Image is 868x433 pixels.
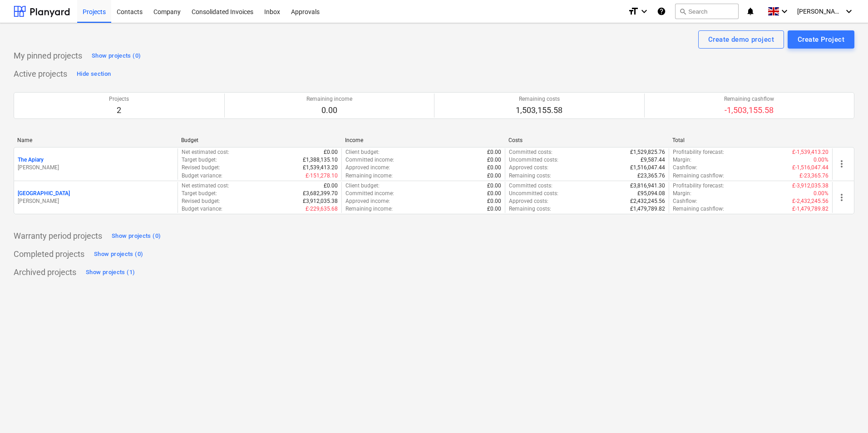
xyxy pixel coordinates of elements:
[630,164,665,172] p: £1,516,047.44
[182,148,229,156] p: Net estimated cost :
[18,164,174,172] p: [PERSON_NAME]
[672,137,829,143] div: Total
[708,34,774,45] div: Create demo project
[814,190,829,197] p: 0.00%
[345,156,394,164] p: Committed income :
[487,156,501,164] p: £0.00
[182,205,222,213] p: Budget variance :
[306,105,352,116] p: 0.00
[836,192,847,203] span: more_vert
[182,172,222,180] p: Budget variance :
[509,190,558,197] p: Uncommitted costs :
[303,197,338,205] p: £3,912,035.38
[182,156,217,164] p: Target budget :
[92,247,145,261] button: Show projects (0)
[792,164,829,172] p: £-1,516,047.44
[303,156,338,164] p: £1,388,135.10
[18,190,174,205] div: [GEOGRAPHIC_DATA][PERSON_NAME]
[724,105,774,116] p: -1,503,155.58
[17,137,174,143] div: Name
[746,6,755,17] i: notifications
[516,105,562,116] p: 1,503,155.58
[630,205,665,213] p: £1,479,789.82
[657,6,666,17] i: Knowledge base
[487,197,501,205] p: £0.00
[673,148,724,156] p: Profitability forecast :
[109,105,129,116] p: 2
[306,172,338,180] p: £-151,278.10
[345,190,394,197] p: Committed income :
[18,156,44,164] p: The Apiary
[345,137,502,143] div: Income
[487,148,501,156] p: £0.00
[487,182,501,190] p: £0.00
[788,30,854,49] button: Create Project
[630,182,665,190] p: £3,816,941.30
[637,190,665,197] p: £95,094.08
[112,231,161,241] div: Show projects (0)
[182,197,220,205] p: Revised budget :
[303,164,338,172] p: £1,539,413.20
[487,205,501,213] p: £0.00
[303,190,338,197] p: £3,682,399.70
[823,389,868,433] iframe: Chat Widget
[14,249,84,260] p: Completed projects
[630,197,665,205] p: £2,432,245.56
[779,6,790,17] i: keyboard_arrow_down
[516,95,562,103] p: Remaining costs
[77,69,111,79] div: Hide section
[509,172,551,180] p: Remaining costs :
[86,267,135,278] div: Show projects (1)
[487,164,501,172] p: £0.00
[74,67,113,81] button: Hide section
[14,50,82,61] p: My pinned projects
[509,182,552,190] p: Committed costs :
[843,6,854,17] i: keyboard_arrow_down
[182,190,217,197] p: Target budget :
[487,190,501,197] p: £0.00
[792,182,829,190] p: £-3,912,035.38
[628,6,639,17] i: format_size
[792,148,829,156] p: £-1,539,413.20
[509,205,551,213] p: Remaining costs :
[18,190,70,197] p: [GEOGRAPHIC_DATA]
[324,148,338,156] p: £0.00
[18,156,174,172] div: The Apiary[PERSON_NAME]
[509,148,552,156] p: Committed costs :
[89,49,143,63] button: Show projects (0)
[792,197,829,205] p: £-2,432,245.56
[14,267,76,278] p: Archived projects
[724,95,774,103] p: Remaining cashflow
[345,148,380,156] p: Client budget :
[673,205,724,213] p: Remaining cashflow :
[345,197,390,205] p: Approved income :
[306,95,352,103] p: Remaining income
[509,197,548,205] p: Approved costs :
[306,205,338,213] p: £-229,635.68
[84,265,137,280] button: Show projects (1)
[673,197,697,205] p: Cashflow :
[641,156,665,164] p: £9,587.44
[797,8,843,15] span: [PERSON_NAME]
[345,182,380,190] p: Client budget :
[637,172,665,180] p: £23,365.76
[345,164,390,172] p: Approved income :
[345,172,393,180] p: Remaining income :
[18,197,174,205] p: [PERSON_NAME]
[109,95,129,103] p: Projects
[509,156,558,164] p: Uncommitted costs :
[487,172,501,180] p: £0.00
[673,182,724,190] p: Profitability forecast :
[836,158,847,169] span: more_vert
[679,8,686,15] span: search
[798,34,844,45] div: Create Project
[675,4,739,19] button: Search
[324,182,338,190] p: £0.00
[14,69,67,79] p: Active projects
[508,137,665,143] div: Costs
[814,156,829,164] p: 0.00%
[182,164,220,172] p: Revised budget :
[14,231,102,241] p: Warranty period projects
[673,164,697,172] p: Cashflow :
